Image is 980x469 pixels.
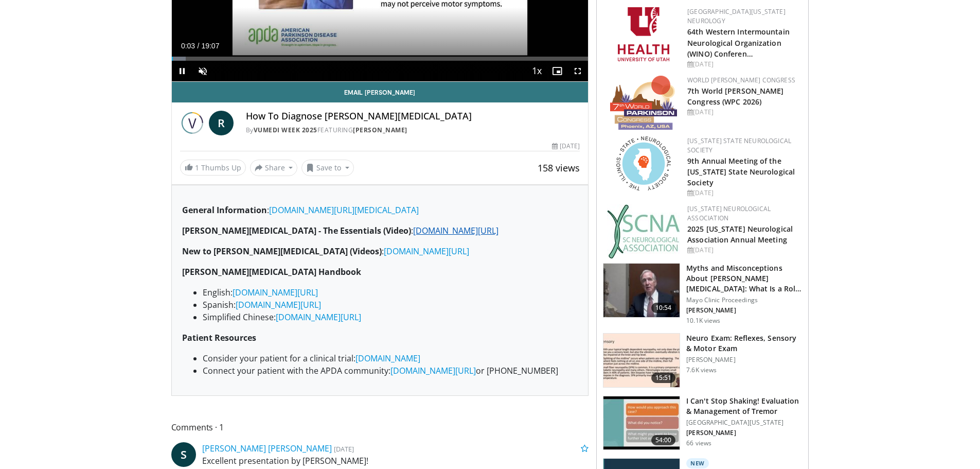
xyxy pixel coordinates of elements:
button: Enable picture-in-picture mode [547,61,567,81]
a: [GEOGRAPHIC_DATA][US_STATE] Neurology [687,7,786,25]
a: S [171,442,196,467]
li: English: [203,286,578,299]
h3: Neuro Exam: Reflexes, Sensory & Motor Exam [686,333,802,354]
li: Simplified Chinese: [203,311,578,323]
a: [PERSON_NAME] [353,126,407,134]
div: By FEATURING [246,126,580,135]
a: 9th Annual Meeting of the [US_STATE] State Neurological Society [687,156,795,187]
strong: [PERSON_NAME][MEDICAL_DATA] Handbook [182,266,361,277]
div: Progress Bar [172,57,589,61]
img: b123db18-9392-45ae-ad1d-42c3758a27aa.jpg.150x105_q85_autocrop_double_scale_upscale_version-0.2.jpg [607,204,680,258]
button: Save to [301,160,354,176]
li: Spanish: [203,299,578,311]
img: 71a8b48c-8850-4916-bbdd-e2f3ccf11ef9.png.150x105_q85_autocrop_double_scale_upscale_version-0.2.png [616,136,671,190]
a: 10:54 Myths and Misconceptions About [PERSON_NAME][MEDICAL_DATA]: What Is a Role of … Mayo Clinic... [603,263,802,325]
span: 15:51 [651,373,676,383]
a: 7th World [PERSON_NAME] Congress (WPC 2026) [687,86,783,107]
a: Vumedi Week 2025 [254,126,317,134]
a: [DOMAIN_NAME][URL] [233,287,318,298]
span: 54:00 [651,435,676,445]
a: [US_STATE] State Neurological Society [687,136,791,154]
a: 2025 [US_STATE] Neurological Association Annual Meeting [687,224,793,245]
a: 64th Western Intermountain Neurological Organization (WINO) Conferen… [687,27,790,58]
p: New [686,458,709,468]
p: Mayo Clinic Proceedings [686,296,802,304]
span: / [198,42,200,50]
a: [DOMAIN_NAME][URL][MEDICAL_DATA] [269,204,419,216]
small: [DATE] [334,444,354,454]
img: 0784c0d1-7649-4b72-b441-dbb7d00289db.150x105_q85_crop-smart_upscale.jpg [603,396,680,450]
span: 0:03 [181,42,195,50]
img: 16fe1da8-a9a0-4f15-bd45-1dd1acf19c34.png.150x105_q85_autocrop_double_scale_upscale_version-0.2.png [610,76,677,130]
h4: How To Diagnose [PERSON_NAME][MEDICAL_DATA] [246,111,580,122]
span: 19:07 [201,42,219,50]
button: Unmute [192,61,213,81]
a: [DOMAIN_NAME] [355,353,420,364]
a: [PERSON_NAME] [PERSON_NAME] [202,443,332,454]
a: [DOMAIN_NAME][URL] [413,225,498,236]
strong: New to [PERSON_NAME][MEDICAL_DATA] (Videos) [182,246,382,257]
p: : [182,224,578,237]
button: Playback Rate [526,61,547,81]
button: Share [250,160,298,176]
img: dd4ea4d2-548e-40e2-8487-b77733a70694.150x105_q85_crop-smart_upscale.jpg [603,264,680,317]
div: [DATE] [552,142,580,151]
strong: Patient Resources [182,332,256,343]
p: Excellent presentation by [PERSON_NAME]! [202,455,589,467]
p: : [182,204,578,216]
strong: [PERSON_NAME][MEDICAL_DATA] - The Essentials (Video) [182,225,411,236]
span: 10:54 [651,303,676,313]
p: 7.6K views [686,366,717,374]
a: 15:51 Neuro Exam: Reflexes, Sensory & Motor Exam [PERSON_NAME] 7.6K views [603,333,802,388]
img: Vumedi Week 2025 [180,111,205,135]
h3: Myths and Misconceptions About [PERSON_NAME][MEDICAL_DATA]: What Is a Role of … [686,263,802,294]
a: 54:00 I Can't Stop Shaking! Evaluation & Management of Tremor [GEOGRAPHIC_DATA][US_STATE] [PERSON... [603,396,802,450]
strong: General Information [182,204,267,216]
p: 10.1K views [686,317,720,325]
li: Connect your patient with the APDA community: or [PHONE_NUMBER] [203,364,578,377]
p: [PERSON_NAME] [686,429,802,437]
div: [DATE] [687,108,800,117]
a: World [PERSON_NAME] Congress [687,76,795,84]
a: [DOMAIN_NAME][URL] [384,246,469,257]
img: 753da4cb-3b14-444c-bcba-8067373a650d.150x105_q85_crop-smart_upscale.jpg [603,334,680,387]
h3: I Can't Stop Shaking! Evaluation & Management of Tremor [686,396,802,416]
div: [DATE] [687,60,800,69]
a: 1 Thumbs Up [180,160,246,176]
span: 1 [195,163,199,172]
a: R [209,111,234,135]
img: f6362829-b0a3-407d-a044-59546adfd345.png.150x105_q85_autocrop_double_scale_upscale_version-0.2.png [618,7,669,61]
p: [PERSON_NAME] [686,356,802,364]
p: [GEOGRAPHIC_DATA][US_STATE] [686,419,802,427]
li: Consider your patient for a clinical trial: [203,352,578,364]
p: 66 views [686,439,711,447]
a: [DOMAIN_NAME][URL] [276,311,361,323]
a: [DOMAIN_NAME][URL] [236,299,321,310]
button: Fullscreen [567,61,588,81]
span: 158 views [538,162,580,174]
span: Comments 1 [171,421,589,434]
button: Pause [172,61,192,81]
a: [DOMAIN_NAME][URL] [390,365,476,376]
div: [DATE] [687,188,800,198]
div: [DATE] [687,246,800,255]
a: [US_STATE] Neurological Association [687,204,771,222]
p: : [182,245,578,257]
p: [PERSON_NAME] [686,306,802,315]
a: Email [PERSON_NAME] [172,82,589,102]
